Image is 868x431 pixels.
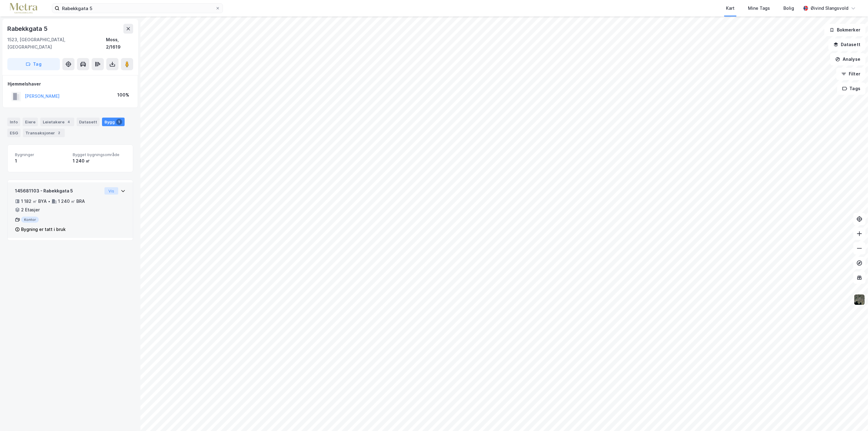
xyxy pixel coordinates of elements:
[7,36,106,51] div: 1523, [GEOGRAPHIC_DATA], [GEOGRAPHIC_DATA]
[21,206,40,214] div: 2 Etasjer
[56,130,62,136] div: 2
[21,198,47,205] div: 1 182 ㎡ BYA
[837,402,868,431] iframe: Chat Widget
[58,198,85,205] div: 1 240 ㎡ BRA
[824,24,866,36] button: Bokmerker
[748,5,770,12] div: Mine Tags
[40,118,74,126] div: Leietakere
[837,402,868,431] div: Kontrollprogram for chat
[21,226,66,233] div: Bygning er tatt i bruk
[783,5,794,12] div: Bolig
[48,199,50,204] div: •
[23,129,65,137] div: Transaksjoner
[828,38,866,51] button: Datasett
[15,187,102,195] div: 145681103 - Rabekkgata 5
[15,152,68,157] span: Bygninger
[116,119,122,125] div: 1
[15,157,68,165] div: 1
[836,68,866,80] button: Filter
[106,36,133,51] div: Moss, 2/1619
[23,118,38,126] div: Eiere
[60,4,215,13] input: Søk på adresse, matrikkel, gårdeiere, leietakere eller personer
[7,24,49,34] div: Rabekkgata 5
[117,91,129,99] div: 100%
[8,80,133,88] div: Hjemmelshaver
[811,5,848,12] div: Øivind Slangsvold
[77,118,100,126] div: Datasett
[104,187,118,195] button: Vis
[66,119,72,125] div: 4
[73,152,126,157] span: Bygget bygningsområde
[726,5,735,12] div: Kart
[837,82,866,95] button: Tags
[10,3,37,14] img: metra-logo.256734c3b2bbffee19d4.png
[102,118,125,126] div: Bygg
[7,118,20,126] div: Info
[7,58,60,70] button: Tag
[7,129,20,137] div: ESG
[830,53,866,65] button: Analyse
[73,157,126,165] div: 1 240 ㎡
[854,294,865,305] img: 9k=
